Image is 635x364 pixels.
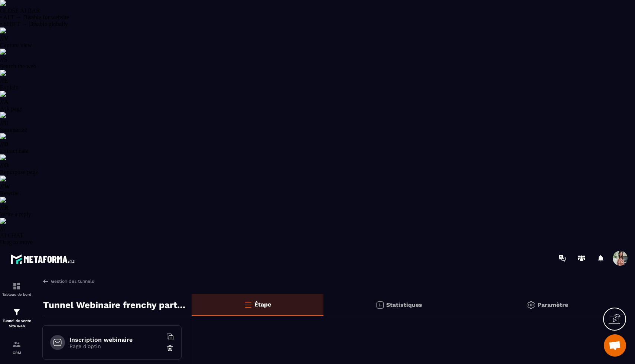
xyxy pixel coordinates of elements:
[254,301,271,308] p: Étape
[2,292,32,296] p: Tableau de bord
[527,301,535,309] img: setting-gr.5f69749f.svg
[42,278,49,285] img: arrow
[2,334,32,360] a: formationformationCRM
[12,340,21,349] img: formation
[43,298,186,312] p: Tunnel Webinaire frenchy partners
[10,252,77,266] img: logo
[2,351,32,355] p: CRM
[2,302,32,334] a: formationformationTunnel de vente Site web
[69,343,162,349] p: Page d'optin
[386,301,422,308] p: Statistiques
[42,278,94,285] a: Gestion des tunnels
[375,301,384,309] img: stats.20deebd0.svg
[12,282,21,291] img: formation
[166,344,174,352] img: trash
[2,318,32,329] p: Tunnel de vente Site web
[2,276,32,302] a: formationformationTableau de bord
[244,300,253,309] img: bars-o.4a397970.svg
[12,308,21,317] img: formation
[69,336,162,343] h6: Inscription webinaire
[604,334,626,357] div: Ouvrir le chat
[537,301,568,308] p: Paramètre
